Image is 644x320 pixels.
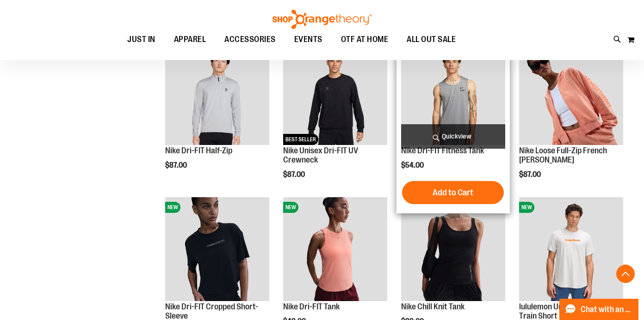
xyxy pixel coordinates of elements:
[401,161,425,169] span: $54.00
[519,170,542,179] span: $87.00
[401,124,505,149] a: Quickview
[401,41,505,146] a: Nike Dri-FIT Fitness TankNEW
[341,29,389,50] span: OTF AT HOME
[519,202,534,213] span: NEW
[519,41,623,145] img: Nike Loose Full-Zip French Terry Hoodie
[519,197,623,302] a: lululemon Unisex License to Train Short SleeveNEW
[283,146,358,164] a: Nike Unisex Dri-FIT UV Crewneck
[396,36,510,213] div: product
[294,29,322,50] span: EVENTS
[283,41,387,146] a: Nike Unisex Dri-FIT UV CrewneckNEWBEST SELLER
[283,197,387,301] img: Nike Dri-FIT Tank
[174,29,206,50] span: APPAREL
[433,187,473,198] span: Add to Cart
[283,197,387,302] a: Nike Dri-FIT TankNEW
[165,197,269,301] img: Nike Dri-FIT Cropped Short-Sleeve
[519,197,623,301] img: lululemon Unisex License to Train Short Sleeve
[127,29,155,50] span: JUST IN
[283,134,318,145] span: BEST SELLER
[165,41,269,145] img: Nike Dri-FIT Half-Zip
[519,41,623,146] a: Nike Loose Full-Zip French Terry HoodieNEW
[165,161,188,169] span: $87.00
[165,146,232,155] a: Nike Dri-FIT Half-Zip
[514,36,628,202] div: product
[283,302,340,311] a: Nike Dri-FIT Tank
[401,302,464,311] a: Nike Chill Knit Tank
[401,41,505,145] img: Nike Dri-FIT Fitness Tank
[401,197,505,302] a: Nike Chill Knit TankNEW
[283,170,306,179] span: $87.00
[283,202,298,213] span: NEW
[519,146,607,164] a: Nike Loose Full-Zip French [PERSON_NAME]
[401,197,505,301] img: Nike Chill Knit Tank
[161,36,274,193] div: product
[271,10,373,29] img: Shop Orangetheory
[407,29,456,50] span: ALL OUT SALE
[283,41,387,145] img: Nike Unisex Dri-FIT UV Crewneck
[402,181,504,204] button: Add to Cart
[224,29,276,50] span: ACCESSORIES
[616,265,635,283] button: Back To Top
[401,146,484,155] a: Nike Dri-FIT Fitness Tank
[165,41,269,146] a: Nike Dri-FIT Half-ZipNEW
[559,299,639,320] button: Chat with an Expert
[279,36,392,202] div: product
[581,305,633,314] span: Chat with an Expert
[165,202,180,213] span: NEW
[165,197,269,302] a: Nike Dri-FIT Cropped Short-SleeveNEW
